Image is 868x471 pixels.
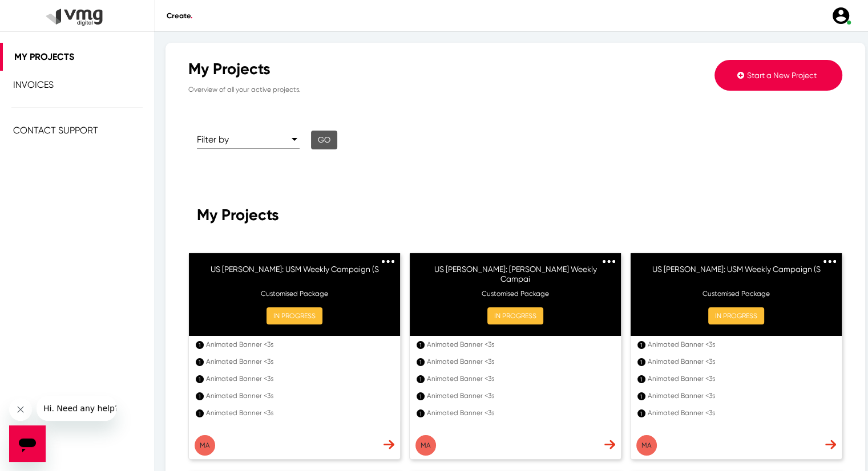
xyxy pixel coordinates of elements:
[421,265,609,282] h6: US [PERSON_NAME]: [PERSON_NAME] Weekly Campai
[636,435,657,456] button: Ma
[417,409,425,417] div: 1
[831,6,851,26] img: user
[637,392,645,400] div: 1
[196,392,204,400] div: 1
[417,358,425,366] div: 1
[823,260,836,263] img: 3dots.svg
[824,6,857,26] a: user
[311,131,337,149] button: Go
[604,440,615,449] img: dash-nav-arrow.svg
[196,409,204,417] div: 1
[197,205,279,224] span: My Projects
[206,373,390,384] div: Animated Banner <3s
[648,356,831,367] div: Animated Banner <3s
[648,373,831,384] div: Animated Banner <3s
[427,408,611,418] div: Animated Banner <3s
[206,391,390,401] div: Animated Banner <3s
[382,260,394,263] img: 3dots.svg
[708,307,764,324] button: IN PROGRESS
[427,356,611,367] div: Animated Banner <3s
[383,440,394,449] img: dash-nav-arrow.svg
[648,408,831,418] div: Animated Banner <3s
[603,260,615,263] img: 3dots.svg
[37,396,116,421] iframe: Message from company
[637,358,645,366] div: 1
[487,307,543,324] button: IN PROGRESS
[417,341,425,349] div: 1
[637,375,645,383] div: 1
[714,60,842,91] button: Start a New Project
[648,391,831,401] div: Animated Banner <3s
[427,391,611,401] div: Animated Banner <3s
[196,341,204,349] div: 1
[642,289,830,299] p: Customised Package
[427,373,611,384] div: Animated Banner <3s
[195,435,215,456] button: Ma
[200,265,389,282] h6: US [PERSON_NAME]: USM Weekly Campaign (S
[191,11,192,20] span: .
[188,79,619,95] p: Overview of all your active projects.
[637,409,645,417] div: 1
[415,435,436,456] button: Ma
[648,339,831,350] div: Animated Banner <3s
[267,307,322,324] button: IN PROGRESS
[196,375,204,383] div: 1
[200,289,389,299] p: Customised Package
[642,265,830,282] h6: US [PERSON_NAME]: USM Weekly Campaign (S
[637,341,645,349] div: 1
[7,8,82,17] span: Hi. Need any help?
[14,51,74,62] span: My Projects
[427,339,611,350] div: Animated Banner <3s
[825,440,836,449] img: dash-nav-arrow.svg
[417,392,425,400] div: 1
[13,79,54,90] span: Invoices
[9,398,32,421] iframe: Close message
[9,425,46,462] iframe: Button to launch messaging window
[206,339,390,350] div: Animated Banner <3s
[167,11,192,20] span: Create
[206,356,390,367] div: Animated Banner <3s
[421,289,609,299] p: Customised Package
[13,125,98,136] span: Contact Support
[747,71,817,80] span: Start a New Project
[188,60,619,79] div: My Projects
[196,358,204,366] div: 1
[206,408,390,418] div: Animated Banner <3s
[417,375,425,383] div: 1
